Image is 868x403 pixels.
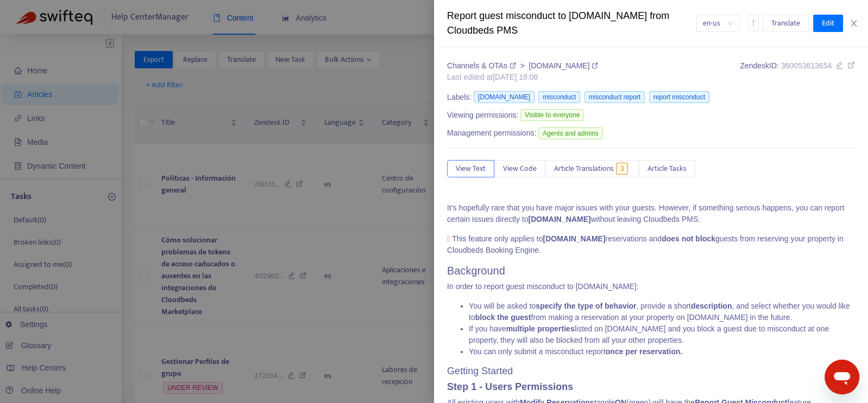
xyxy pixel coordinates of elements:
div: Zendesk ID: [740,60,855,83]
p: This feature only applies to reservations and guests from reserving your property in Cloudbeds Bo... [447,233,855,256]
span: 3 [616,163,628,175]
strong: [DOMAIN_NAME] [528,215,590,223]
span: Article Tasks [647,163,687,175]
div: > [447,60,598,72]
button: Edit [813,15,843,32]
p: In order to report guest misconduct to [DOMAIN_NAME]: [447,281,855,292]
iframe: Button to launch messaging window [825,360,859,394]
span: Labels: [447,92,471,103]
a: Channels & OTAs [447,61,518,70]
strong: multiple properties [506,324,575,333]
button: Article Tasks [639,160,695,177]
button: Article Translations3 [545,160,639,177]
span: Edit [822,17,834,29]
span: Viewing permissions: [447,110,518,121]
strong: specify the type of behavior [536,302,636,310]
button: View Text [447,160,494,177]
button: Translate [763,15,809,32]
li: You can only submit a misconduct report [469,346,855,357]
span: 360053613654 [781,61,832,70]
p: It’s hopefully rare that you have major issues with your guests. However, if something serious ha... [447,202,855,225]
strong: [DOMAIN_NAME] [543,234,605,243]
span: misconduct report [584,91,645,103]
span: more [750,19,757,27]
span: Management permissions: [447,127,536,139]
span: report misconduct [649,91,709,103]
span: Agents and admins [538,127,603,139]
button: View Code [494,160,545,177]
span: View Code [503,163,537,175]
li: If you have listed on [DOMAIN_NAME] and you block a guest due to misconduct at one property, they... [469,323,855,346]
span: Translate [771,17,800,29]
strong: Step 1 - Users Permissions [447,381,573,392]
span: View Text [456,163,486,175]
button: more [748,15,759,32]
span: misconduct [538,91,580,103]
strong: block the guest [475,313,531,322]
li: You will be asked to , provide a short , and select whether you would like to from making a reser... [469,300,855,323]
h2: Background [447,264,855,277]
span: en-us [703,15,733,31]
span: close [850,19,858,28]
strong: once per reservation. [606,347,683,356]
div: Report guest misconduct to [DOMAIN_NAME] from Cloudbeds PMS [447,9,696,38]
span: Getting Started [447,366,513,376]
strong: description [691,302,732,310]
span: Article Translations [554,163,614,175]
span: Visible to everyone [520,109,584,121]
a: [DOMAIN_NAME] [529,61,598,70]
strong: does not block [662,234,715,243]
div: Last edited at [DATE] 18:08 [447,72,598,83]
span: [DOMAIN_NAME] [474,91,534,103]
button: Close [846,18,861,29]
